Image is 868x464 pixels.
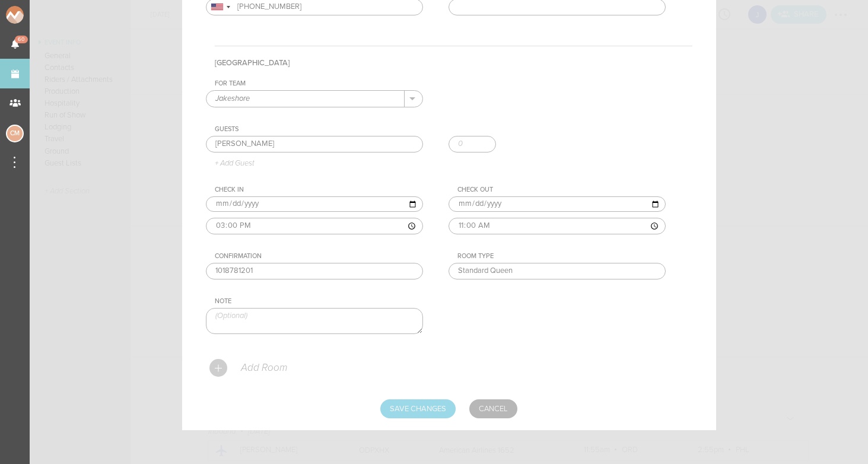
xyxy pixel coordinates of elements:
[215,252,423,260] div: Confirmation
[15,36,28,43] span: 60
[215,125,692,134] div: Guests
[215,297,423,306] div: Note
[206,91,405,106] input: Select a Team (Required)
[240,362,287,374] p: Add Room
[206,158,255,168] p: + Add Guest
[206,159,255,166] a: + Add Guest
[215,46,692,80] h4: [GEOGRAPHIC_DATA]
[215,80,423,88] div: For Team
[449,136,496,152] input: 0
[6,125,24,142] div: Charlie McGinley
[380,399,456,418] input: Save Changes
[469,399,517,418] a: Cancel
[215,186,423,194] div: Check In
[6,6,73,24] img: NOMAD
[206,136,423,152] input: Guest Name
[449,218,666,234] input: ––:–– ––
[457,186,666,194] div: Check Out
[209,364,287,371] a: Add Room
[405,91,422,106] button: .
[206,218,423,234] input: ––:–– ––
[457,252,666,260] div: Room Type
